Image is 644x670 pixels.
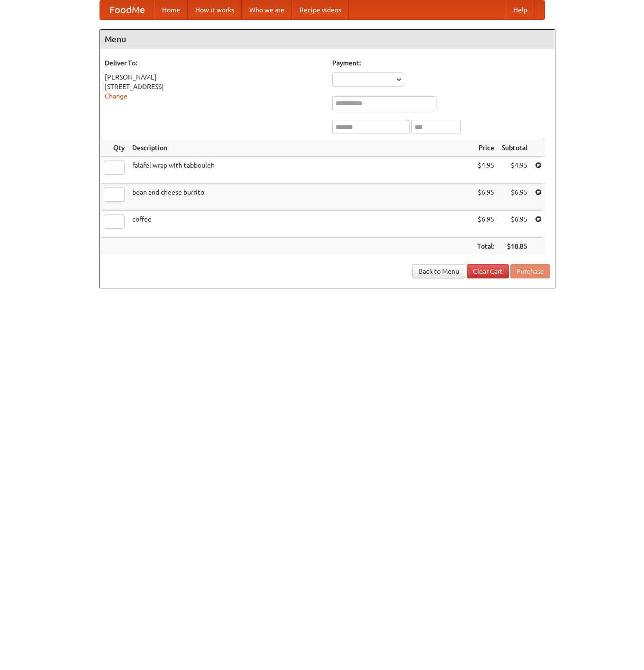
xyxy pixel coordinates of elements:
[332,58,550,68] h5: Payment:
[292,0,349,19] a: Recipe videos
[128,157,473,184] td: falafel wrap with tabbouleh
[473,211,498,238] td: $6.95
[242,0,292,19] a: Who we are
[498,184,531,211] td: $6.95
[188,0,242,19] a: How it works
[498,139,531,157] th: Subtotal
[473,139,498,157] th: Price
[128,211,473,238] td: coffee
[467,264,509,278] a: Clear Cart
[473,238,498,255] th: Total:
[105,92,127,100] a: Change
[100,139,128,157] th: Qty
[473,157,498,184] td: $4.95
[105,58,323,68] h5: Deliver To:
[128,139,473,157] th: Description
[128,184,473,211] td: bean and cheese burrito
[105,82,323,91] div: [STREET_ADDRESS]
[506,0,535,19] a: Help
[154,0,188,19] a: Home
[510,264,550,278] button: Purchase
[498,238,531,255] th: $18.85
[100,30,555,49] h4: Menu
[412,264,465,278] a: Back to Menu
[498,211,531,238] td: $6.95
[473,184,498,211] td: $6.95
[100,0,154,19] a: FoodMe
[498,157,531,184] td: $4.95
[105,72,323,82] div: [PERSON_NAME]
